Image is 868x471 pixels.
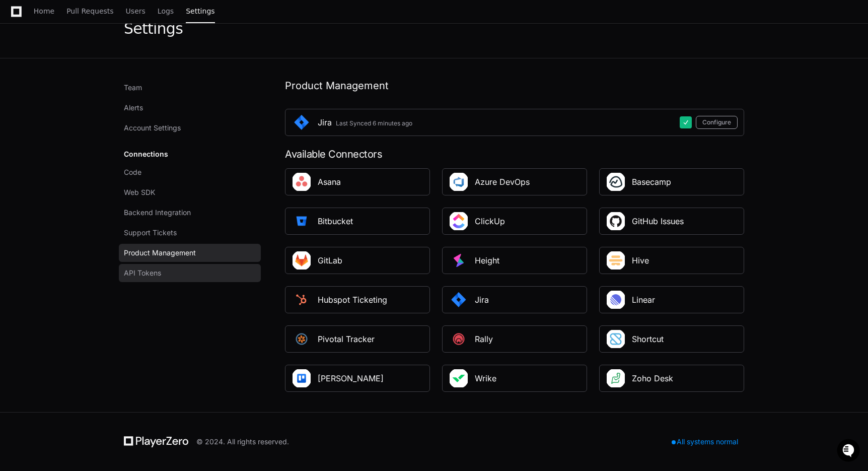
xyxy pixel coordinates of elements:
[10,40,183,56] div: Welcome
[34,8,54,14] span: Home
[318,116,332,128] div: Jira
[124,268,161,278] span: API Tokens
[475,294,489,306] div: Jira
[632,333,664,345] div: Shortcut
[666,435,744,449] div: All systems normal
[318,372,384,384] div: [PERSON_NAME]
[124,20,183,38] div: Settings
[34,75,165,85] div: Start new chat
[292,368,312,388] img: Trello_Square_Logo_WsxDwGx.png
[292,211,312,231] img: Platformbitbucket_square.png
[318,176,341,188] div: Asana
[119,224,261,242] a: Support Tickets
[119,163,261,181] a: Code
[449,211,469,231] img: ClickUp_Square_Logo.png
[124,187,155,197] span: Web SDK
[119,264,261,282] a: API Tokens
[632,176,671,188] div: Basecamp
[126,8,146,14] span: Users
[475,176,530,188] div: Azure DevOps
[119,79,261,97] a: Team
[632,372,673,384] div: Zoho Desk
[34,85,127,93] div: We're available if you need us!
[449,250,469,271] img: Height_square.png
[318,333,375,345] div: Pivotal Tracker
[10,75,28,93] img: 1736555170064-99ba0984-63c1-480f-8ee9-699278ef63ed
[119,119,261,137] a: Account Settings
[196,437,289,447] div: © 2024. All rights reserved.
[632,254,649,266] div: Hive
[119,183,261,201] a: Web SDK
[318,254,342,266] div: GitLab
[124,103,143,113] span: Alerts
[66,8,113,14] span: Pull Requests
[606,172,626,192] img: Basecamp_Square_Logo.png
[449,172,469,192] img: Azure_DevOps_Square_Logo.png
[632,294,655,306] div: Linear
[119,99,261,117] a: Alerts
[449,368,469,388] img: Wrike_Square_Logo.png
[606,250,626,271] img: Hive_Square_Logo.png
[449,290,469,310] img: Jira_Square.png
[336,119,412,127] div: Last Synced 6 minutes ago
[285,148,744,160] div: Available Connectors
[606,211,626,231] img: Github_Issues_Square_Logo.png
[186,8,214,14] span: Settings
[285,79,744,93] h1: Product Management
[836,438,863,465] iframe: Open customer support
[124,123,181,133] span: Account Settings
[124,208,191,218] span: Backend Integration
[119,204,261,222] a: Backend Integration
[475,215,505,227] div: ClickUp
[696,116,738,129] button: Configure
[606,290,626,310] img: Linear_Square_Logo.png
[124,248,196,258] span: Product Management
[292,290,312,310] img: Hubspot_square.png
[71,105,122,113] a: Powered byPylon
[449,329,469,349] img: PlatformRally_square.png
[475,254,499,266] div: Height
[10,10,30,30] img: PlayerZero
[318,294,387,306] div: Hubspot Ticketing
[124,228,177,238] span: Support Tickets
[158,8,174,14] span: Logs
[632,215,684,227] div: GitHub Issues
[292,329,312,349] img: PivotalTracker_square.png
[475,333,493,345] div: Rally
[475,372,496,384] div: Wrike
[318,215,353,227] div: Bitbucket
[292,172,312,192] img: asana-square-logo2.jpeg
[124,83,142,93] span: Team
[100,106,122,113] span: Pylon
[606,368,626,388] img: Zoho_Desk_Square_Logo.png
[292,250,312,271] img: Gitlab_Square_Logo.png
[171,78,183,90] button: Start new chat
[292,112,312,132] img: Jira_Square.png
[124,167,141,177] span: Code
[606,329,626,349] img: Shortcut_Square_Logo.jpeg
[119,244,261,262] a: Product Management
